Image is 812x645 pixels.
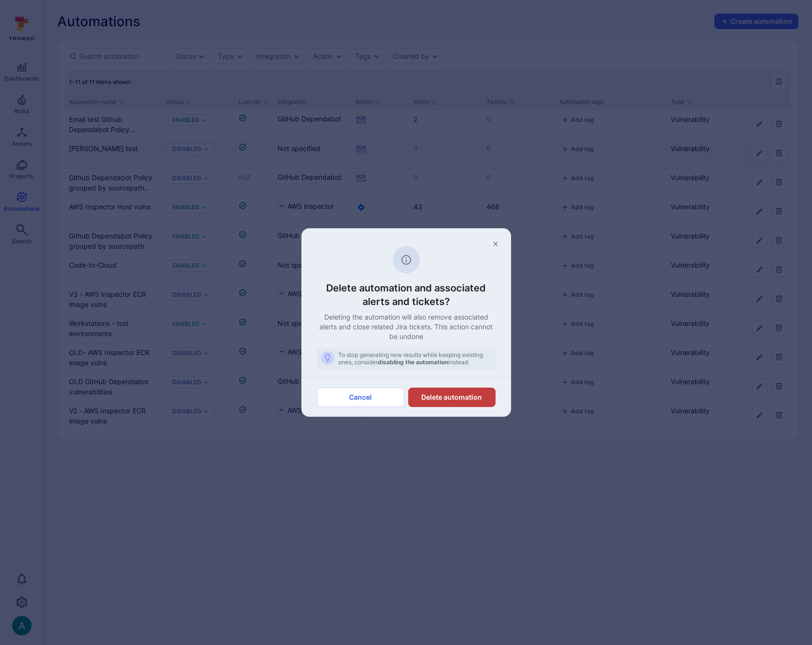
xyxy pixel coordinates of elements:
h3: Delete automation and associated alerts and tickets? [317,281,496,308]
button: Delete automation [408,388,496,407]
p: Deleting the automation will also remove associated alerts and close related Jira tickets. This a... [317,312,496,341]
button: Cancel [317,388,404,407]
span: To stop generating new results while keeping existing ones, consider instead. [338,351,492,366]
b: disabling the automation [378,358,448,366]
